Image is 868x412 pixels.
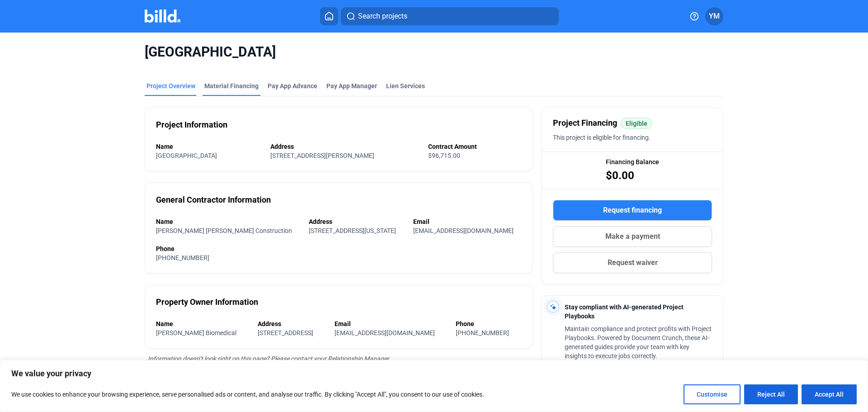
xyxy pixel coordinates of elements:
[456,329,509,336] span: [PHONE_NUMBER]
[428,152,460,159] span: $96,715.00
[603,205,662,216] span: Request financing
[156,142,261,151] div: Name
[11,368,857,379] p: We value your privacy
[156,152,217,159] span: [GEOGRAPHIC_DATA]
[358,11,407,22] span: Search projects
[341,7,559,25] button: Search projects
[156,329,236,336] span: [PERSON_NAME] Biomedical
[802,384,857,404] button: Accept All
[553,252,712,273] button: Request waiver
[148,355,391,362] span: Information doesn’t look right on this page? Please contact your Relationship Manager.
[684,384,741,404] button: Customise
[156,194,271,206] div: General Contractor Information
[709,11,720,22] span: YM
[145,9,180,23] img: Billd Company Logo
[156,217,300,226] div: Name
[145,43,723,61] span: [GEOGRAPHIC_DATA]
[156,296,258,308] div: Property Owner Information
[456,319,521,328] div: Phone
[428,142,521,151] div: Contract Amount
[270,152,374,159] span: [STREET_ADDRESS][PERSON_NAME]
[553,117,617,129] span: Project Financing
[309,227,396,234] span: [STREET_ADDRESS][US_STATE]
[156,254,209,261] span: [PHONE_NUMBER]
[309,217,404,226] div: Address
[146,81,195,90] div: Project Overview
[553,200,712,221] button: Request financing
[156,244,521,253] div: Phone
[413,217,521,226] div: Email
[565,303,684,320] span: Stay compliant with AI-generated Project Playbooks
[326,81,377,90] span: Pay App Manager
[270,142,419,151] div: Address
[413,227,514,234] span: [EMAIL_ADDRESS][DOMAIN_NAME]
[335,319,447,328] div: Email
[204,81,259,90] div: Material Financing
[565,325,712,360] span: Maintain compliance and protect profits with Project Playbooks. Powered by Document Crunch, these...
[335,329,435,336] span: [EMAIL_ADDRESS][DOMAIN_NAME]
[606,168,634,183] span: $0.00
[156,118,227,131] div: Project Information
[553,226,712,247] button: Make a payment
[268,81,317,90] div: Pay App Advance
[605,231,660,242] span: Make a payment
[386,81,425,90] div: Lien Services
[11,389,484,400] p: We use cookies to enhance your browsing experience, serve personalised ads or content, and analys...
[621,118,652,129] mat-chip: Eligible
[258,319,325,328] div: Address
[258,329,313,336] span: [STREET_ADDRESS]
[705,7,723,25] button: YM
[156,227,292,234] span: [PERSON_NAME] [PERSON_NAME] Construction
[744,384,798,404] button: Reject All
[156,319,249,328] div: Name
[606,157,659,166] span: Financing Balance
[553,134,651,141] span: This project is eligible for financing.
[608,257,658,268] span: Request waiver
